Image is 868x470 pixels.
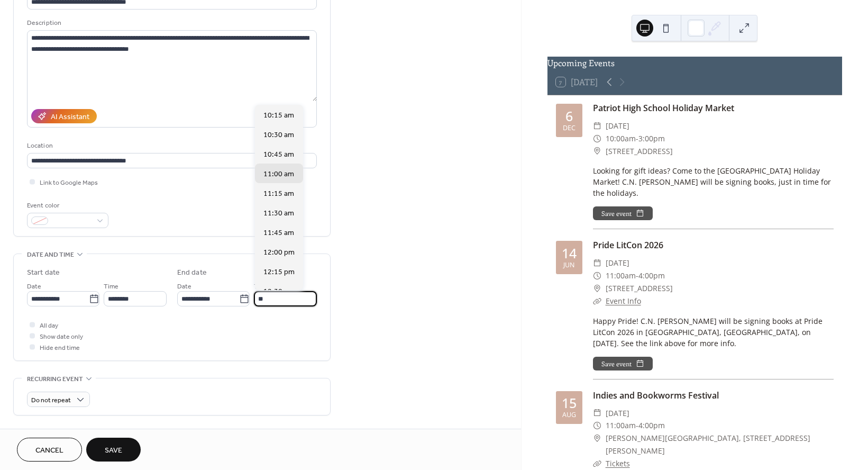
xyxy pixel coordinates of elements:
span: 11:00am [606,419,636,432]
span: Link to Google Maps [40,177,98,188]
span: 11:00am [606,269,636,282]
span: Date [177,281,191,292]
span: [STREET_ADDRESS] [606,282,673,295]
div: End date [177,267,207,278]
span: [DATE] [606,257,629,269]
div: AI Assistant [51,112,89,123]
div: Looking for gift ideas? Come to the [GEOGRAPHIC_DATA] Holiday Market! C.N. [PERSON_NAME] will be ... [593,165,834,198]
span: Hide end time [40,342,80,354]
span: - [636,132,638,145]
span: 12:30 pm [263,286,295,297]
div: Start date [27,267,60,278]
div: ​ [593,132,601,145]
a: Pride LitCon 2026 [593,239,663,251]
button: Save event [593,206,653,220]
div: ​ [593,257,601,269]
span: - [636,269,638,282]
div: 15 [562,396,577,410]
div: Patriot High School Holiday Market [593,102,834,114]
div: ​ [593,269,601,282]
span: Date and time [27,249,74,260]
div: Upcoming Events [547,57,842,69]
div: ​ [593,145,601,158]
span: - [636,419,638,432]
div: ​ [593,120,601,132]
span: 4:00pm [638,269,665,282]
div: ​ [593,295,601,308]
span: 10:30 am [263,130,294,141]
a: Tickets [606,458,630,468]
span: 11:30 am [263,208,294,219]
div: Aug [562,412,576,419]
span: 10:15 am [263,110,294,121]
span: Show date only [40,331,83,342]
span: Time [254,281,269,292]
span: Save [105,445,122,456]
div: ​ [593,457,601,470]
a: Event Info [606,296,641,306]
button: Cancel [17,438,82,462]
span: 12:15 pm [263,267,295,278]
span: 10:00am [606,132,636,145]
div: 6 [565,110,573,123]
span: 11:15 am [263,188,294,200]
button: Save [86,438,141,462]
div: Location [27,140,315,151]
span: All day [40,320,58,331]
span: Cancel [35,445,63,456]
div: Happy Pride! C.N. [PERSON_NAME] will be signing books at Pride LitCon 2026 in [GEOGRAPHIC_DATA], ... [593,315,834,349]
div: Event color [27,200,106,211]
span: [PERSON_NAME][GEOGRAPHIC_DATA], [STREET_ADDRESS][PERSON_NAME] [606,432,834,457]
div: Dec [563,125,575,132]
button: AI Assistant [31,109,97,123]
div: ​ [593,282,601,295]
span: 10:45 am [263,149,294,160]
div: ​ [593,407,601,420]
span: [DATE] [606,407,629,420]
span: 3:00pm [638,132,665,145]
span: Recurring event [27,374,83,385]
span: Date [27,281,41,292]
span: [DATE] [606,120,629,132]
div: Description [27,17,315,29]
span: 11:45 am [263,228,294,239]
span: 11:00 am [263,169,294,180]
div: ​ [593,419,601,432]
div: ​ [593,432,601,445]
span: 4:00pm [638,419,665,432]
span: 12:00 pm [263,247,295,258]
span: Do not repeat [31,394,71,406]
span: [STREET_ADDRESS] [606,145,673,158]
button: Save event [593,357,653,370]
a: Indies and Bookworms Festival [593,390,719,401]
span: Time [104,281,118,292]
div: Jun [563,262,574,269]
span: Event image [27,428,68,439]
div: 14 [562,247,577,260]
